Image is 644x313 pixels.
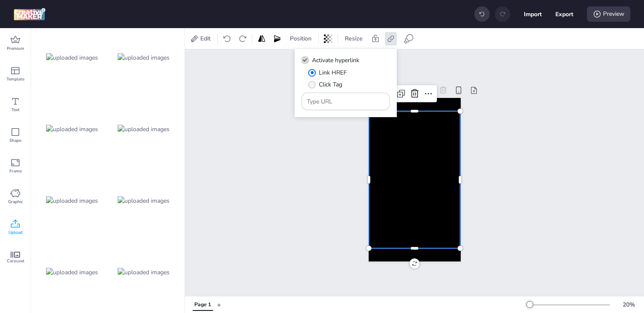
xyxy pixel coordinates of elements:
[118,125,170,134] img: uploaded images
[524,5,542,23] button: Import
[217,297,221,312] button: +
[188,297,217,312] div: Tabs
[6,76,24,83] span: Template
[118,196,170,205] img: uploaded images
[7,258,24,264] span: Carousel
[199,34,212,43] span: Edit
[618,300,639,309] div: 20 %
[312,56,359,65] span: Activate hyperlink
[288,34,313,43] span: Position
[12,106,20,113] span: Text
[319,68,347,77] span: Link HREF
[118,53,170,62] img: uploaded images
[46,268,98,277] img: uploaded images
[9,137,21,144] span: Shape
[118,268,170,277] img: uploaded images
[9,168,22,175] span: Frame
[8,198,23,205] span: Graphic
[14,8,46,20] img: logo Creative Maker
[46,196,98,205] img: uploaded images
[307,97,385,106] input: Type URL
[194,301,211,309] div: Page 1
[7,45,24,52] span: Premium
[343,34,364,43] span: Resize
[46,125,98,134] img: uploaded images
[555,5,573,23] button: Export
[319,80,342,89] span: Click Tag
[587,6,630,22] div: Preview
[9,229,23,236] span: Upload
[46,53,98,62] img: uploaded images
